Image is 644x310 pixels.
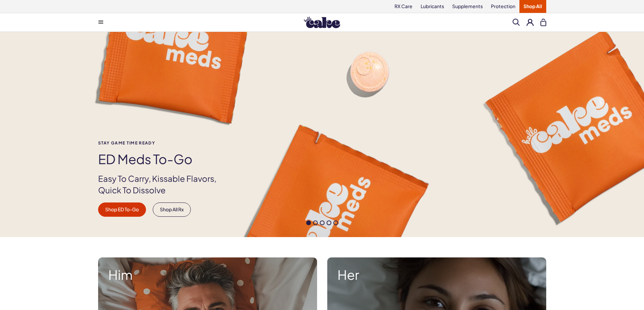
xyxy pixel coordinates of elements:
h1: ED Meds to-go [98,152,228,166]
a: Shop ED To-Go [98,202,146,217]
span: Stay Game time ready [98,141,228,145]
img: Hello Cake [304,17,340,28]
p: Easy To Carry, Kissable Flavors, Quick To Dissolve [98,173,228,196]
a: Shop All Rx [153,202,191,217]
strong: Her [337,268,536,282]
strong: Him [108,268,307,282]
